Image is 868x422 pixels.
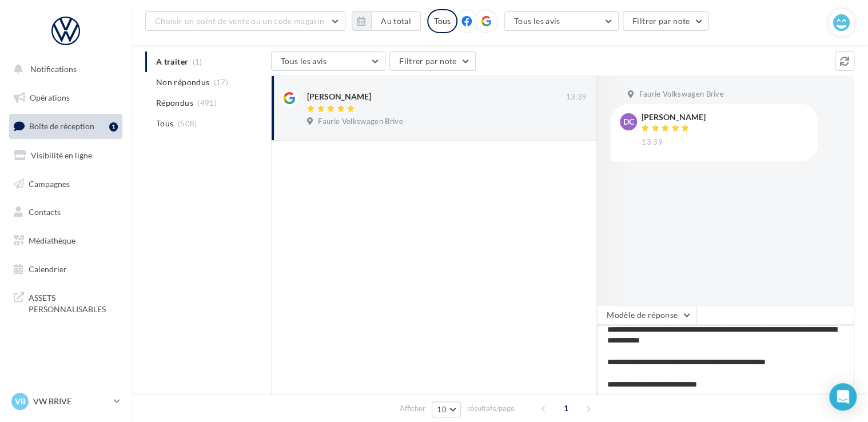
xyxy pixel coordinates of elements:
[557,399,575,417] span: 1
[33,396,109,407] p: VW BRIVE
[29,264,67,274] span: Calendrier
[432,401,461,417] button: 10
[7,144,125,168] a: Visibilité en ligne
[7,57,120,81] button: Notifications
[29,290,118,314] span: ASSETS PERSONNALISABLES
[352,11,421,31] button: Au total
[197,98,217,108] span: (491)
[29,121,94,131] span: Boîte de réception
[318,117,403,127] span: Faurie Volkswagen Brive
[504,11,619,31] button: Tous les avis
[7,200,125,224] a: Contacts
[156,77,209,88] span: Non répondus
[15,396,26,407] span: VB
[156,97,193,109] span: Répondus
[155,16,324,26] span: Choisir un point de vente ou un code magasin
[7,229,125,253] a: Médiathèque
[30,93,70,102] span: Opérations
[214,78,228,87] span: (17)
[29,207,61,217] span: Contacts
[29,236,75,245] span: Médiathèque
[400,403,425,414] span: Afficher
[30,64,77,74] span: Notifications
[427,9,457,33] div: Tous
[271,51,385,71] button: Tous les avis
[389,51,476,71] button: Filtrer par note
[623,116,634,128] span: dc
[281,56,327,66] span: Tous les avis
[7,172,125,196] a: Campagnes
[29,178,70,188] span: Campagnes
[639,89,723,99] span: Faurie Volkswagen Brive
[7,285,125,319] a: ASSETS PERSONNALISABLES
[109,122,118,132] div: 1
[7,257,125,281] a: Calendrier
[514,16,560,26] span: Tous les avis
[437,405,447,414] span: 10
[145,11,345,31] button: Choisir un point de vente ou un code magasin
[467,403,515,414] span: résultats/page
[597,305,696,325] button: Modèle de réponse
[829,383,857,411] div: Open Intercom Messenger
[156,118,173,129] span: Tous
[371,11,421,31] button: Au total
[31,150,92,160] span: Visibilité en ligne
[623,11,709,31] button: Filtrer par note
[9,391,122,412] a: VB VW BRIVE
[7,114,125,138] a: Boîte de réception1
[642,137,663,148] span: 13:39
[642,113,706,121] div: [PERSON_NAME]
[307,91,371,102] div: [PERSON_NAME]
[178,119,197,128] span: (508)
[566,92,587,102] span: 13:39
[7,86,125,110] a: Opérations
